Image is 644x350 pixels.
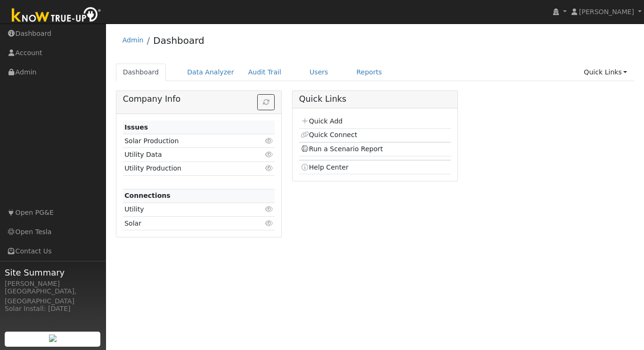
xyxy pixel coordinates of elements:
[153,35,204,46] a: Dashboard
[123,162,251,175] td: Utility Production
[7,5,106,26] img: Know True-Up
[123,203,251,216] td: Utility
[5,286,101,306] div: [GEOGRAPHIC_DATA], [GEOGRAPHIC_DATA]
[5,279,101,289] div: [PERSON_NAME]
[5,266,101,279] span: Site Summary
[123,217,251,230] td: Solar
[301,145,383,153] a: Run a Scenario Report
[123,134,251,148] td: Solar Production
[265,151,273,158] i: Click to view
[577,64,634,81] a: Quick Links
[241,64,288,81] a: Audit Trail
[5,304,101,314] div: Solar Install: [DATE]
[301,117,342,125] a: Quick Add
[265,165,273,171] i: Click to view
[301,131,357,138] a: Quick Connect
[265,220,273,227] i: Click to view
[301,163,349,171] a: Help Center
[579,8,634,16] span: [PERSON_NAME]
[49,334,57,342] img: retrieve
[299,94,451,104] h5: Quick Links
[122,36,144,44] a: Admin
[124,123,148,131] strong: Issues
[265,138,273,144] i: Click to view
[302,64,335,81] a: Users
[265,206,273,212] i: Click to view
[124,192,171,199] strong: Connections
[116,64,166,81] a: Dashboard
[123,148,251,162] td: Utility Data
[180,64,241,81] a: Data Analyzer
[123,94,275,104] h5: Company Info
[350,64,389,81] a: Reports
